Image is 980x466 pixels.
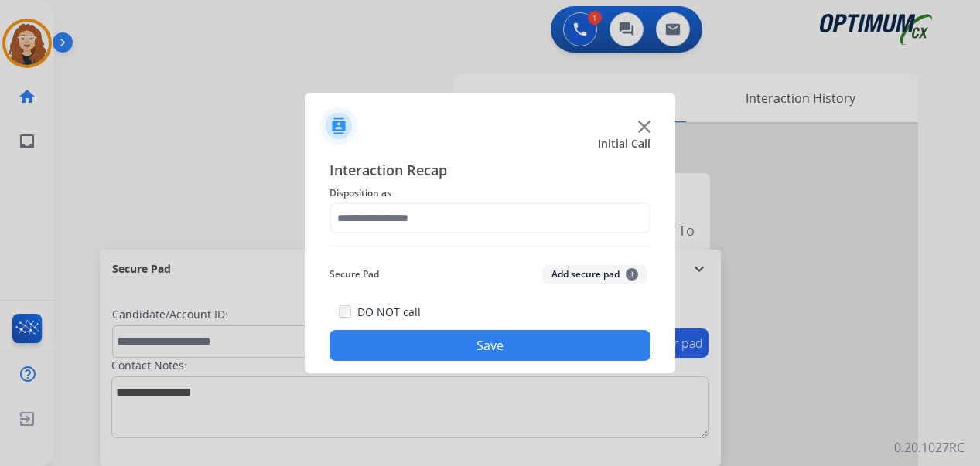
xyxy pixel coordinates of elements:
[330,265,379,284] span: Secure Pad
[330,246,650,247] img: contact-recap-line.svg
[894,438,965,457] p: 0.20.1027RC
[330,159,650,184] span: Interaction Recap
[542,265,647,284] button: Add secure pad+
[330,184,650,202] span: Disposition as
[626,268,638,281] span: +
[320,107,357,145] img: contactIcon
[330,330,650,361] button: Save
[598,136,650,151] span: Initial Call
[357,304,421,320] label: DO NOT call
